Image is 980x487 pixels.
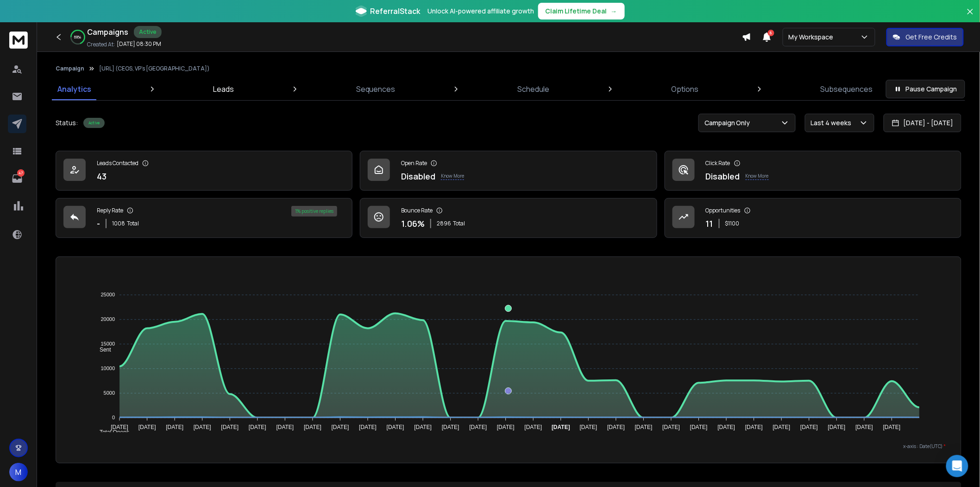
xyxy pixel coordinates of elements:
[665,151,961,191] a: Click RateDisabledKnow More
[690,424,708,430] tspan: [DATE]
[401,207,433,214] p: Bounce Rate
[608,424,625,430] tspan: [DATE]
[428,6,534,16] p: Unlock AI-powered affiliate growth
[101,366,115,372] tspan: 10000
[725,220,740,227] p: $ 1100
[87,41,115,48] p: Created At:
[964,6,976,28] button: Close banner
[811,118,855,128] p: Last 4 weeks
[360,198,657,238] a: Bounce Rate1.06%2896Total
[437,220,451,227] span: 2896
[99,65,210,72] p: [URL] (CEOS, VP's [GEOGRAPHIC_DATA])
[611,6,617,16] span: →
[665,198,961,238] a: Opportunities11$1100
[387,424,404,430] tspan: [DATE]
[134,26,162,38] div: Active
[815,78,879,100] a: Subsequences
[356,83,396,95] p: Sequences
[87,26,128,38] h1: Campaigns
[194,424,211,430] tspan: [DATE]
[401,217,425,230] p: 1.06 %
[746,173,769,180] p: Know More
[9,463,28,481] button: M
[663,424,680,430] tspan: [DATE]
[166,424,184,430] tspan: [DATE]
[706,217,713,230] p: 11
[441,173,464,180] p: Know More
[104,391,115,396] tspan: 5000
[351,78,401,100] a: Sequences
[56,118,78,128] p: Status:
[57,83,91,95] p: Analytics
[93,429,129,436] span: Total Opens
[138,424,156,430] tspan: [DATE]
[304,424,321,430] tspan: [DATE]
[768,30,774,36] span: 6
[517,83,549,95] p: Schedule
[886,80,965,98] button: Pause Campaign
[635,424,653,430] tspan: [DATE]
[75,34,82,40] p: 69 %
[789,32,837,42] p: My Workspace
[17,169,25,177] p: 47
[56,151,352,191] a: Leads Contacted43
[706,207,741,214] p: Opportunities
[221,424,239,430] tspan: [DATE]
[71,443,946,450] p: x-axis : Date(UTC)
[401,160,427,167] p: Open Rate
[773,424,791,430] tspan: [DATE]
[672,83,699,95] p: Options
[112,220,125,227] span: 1008
[97,217,100,230] p: -
[332,424,349,430] tspan: [DATE]
[828,424,846,430] tspan: [DATE]
[821,83,873,95] p: Subsequences
[97,160,138,167] p: Leads Contacted
[127,220,139,227] span: Total
[856,424,873,430] tspan: [DATE]
[371,6,421,17] span: ReferralStack
[706,160,730,167] p: Click Rate
[112,415,115,421] tspan: 0
[360,151,657,191] a: Open RateDisabledKnow More
[117,40,161,48] p: [DATE] 08:30 PM
[8,169,26,188] a: 47
[470,424,487,430] tspan: [DATE]
[101,317,115,322] tspan: 20000
[704,118,754,128] p: Campaign Only
[906,32,957,42] p: Get Free Credits
[442,424,459,430] tspan: [DATE]
[538,3,625,19] button: Claim Lifetime Deal→
[497,424,515,430] tspan: [DATE]
[83,118,105,128] div: Active
[93,346,111,353] span: Sent
[666,78,704,100] a: Options
[886,28,964,46] button: Get Free Credits
[56,65,84,72] button: Campaign
[453,220,465,227] span: Total
[512,78,555,100] a: Schedule
[56,198,352,238] a: Reply Rate-1008Total1% positive replies
[552,424,571,430] tspan: [DATE]
[111,424,128,430] tspan: [DATE]
[884,114,961,132] button: [DATE] - [DATE]
[883,424,901,430] tspan: [DATE]
[745,424,763,430] tspan: [DATE]
[207,78,239,100] a: Leads
[580,424,597,430] tspan: [DATE]
[415,424,432,430] tspan: [DATE]
[101,292,115,298] tspan: 25000
[101,341,115,347] tspan: 15000
[97,170,107,183] p: 43
[97,207,123,214] p: Reply Rate
[213,83,234,95] p: Leads
[718,424,735,430] tspan: [DATE]
[801,424,818,430] tspan: [DATE]
[946,455,968,477] div: Open Intercom Messenger
[52,78,97,100] a: Analytics
[359,424,377,430] tspan: [DATE]
[249,424,266,430] tspan: [DATE]
[276,424,294,430] tspan: [DATE]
